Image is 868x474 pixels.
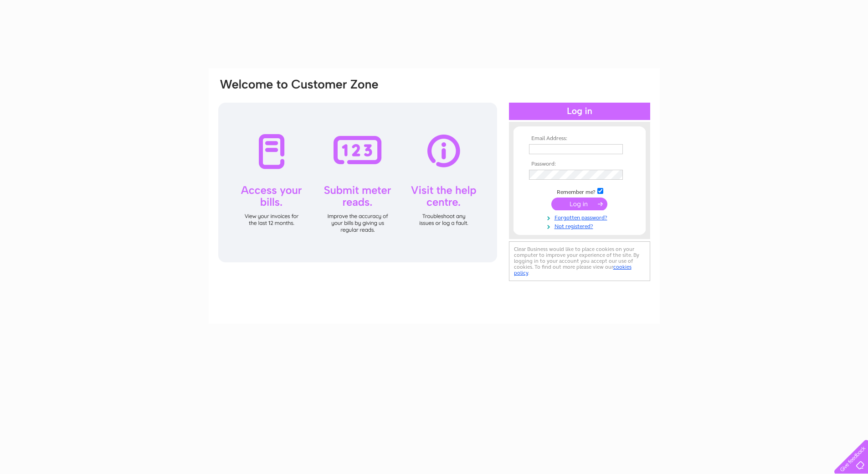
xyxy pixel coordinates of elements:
td: Remember me? [527,187,632,196]
th: Password: [527,161,632,167]
div: Clear Business would like to place cookies on your computer to improve your experience of the sit... [509,241,650,281]
a: Forgotten password? [529,213,632,221]
a: Not registered? [529,221,632,230]
th: Email Address: [527,135,632,142]
input: Submit [551,198,607,210]
a: cookies policy [514,264,632,276]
